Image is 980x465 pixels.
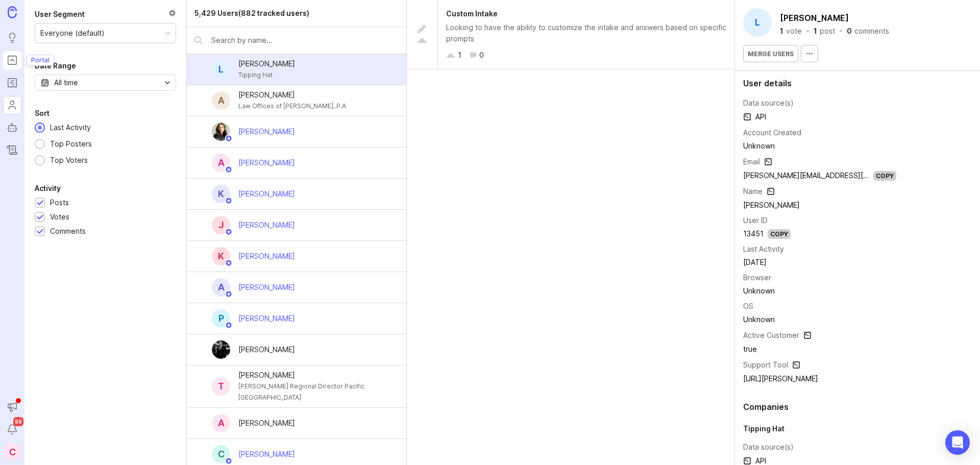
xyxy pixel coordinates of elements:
[194,8,309,19] div: 5,429 Users (882 tracked users)
[212,247,230,265] div: K
[211,35,399,46] input: Search by name...
[238,219,295,231] div: [PERSON_NAME]
[238,89,346,101] div: [PERSON_NAME]
[225,290,233,298] img: member badge
[238,188,295,200] div: [PERSON_NAME]
[743,156,760,167] div: Email
[873,171,896,181] div: Copy
[3,51,21,69] a: Portal
[3,398,21,416] button: Announcements
[743,8,772,37] div: L
[238,418,295,429] div: [PERSON_NAME]
[35,60,76,72] div: Date Range
[212,216,230,234] div: J
[212,123,230,141] img: Ysabelle Eugenio
[45,138,97,150] div: Top Posters
[805,28,811,35] div: ·
[3,96,21,114] a: Users
[40,28,105,39] div: Everyone (default)
[768,229,791,239] div: Copy
[212,60,230,79] div: L
[238,69,295,81] div: Tipping Hat
[50,226,86,237] div: Comments
[212,309,230,328] div: P
[743,79,972,87] div: User details
[458,50,461,61] div: 1
[238,344,295,355] div: [PERSON_NAME]
[35,107,50,119] div: Sort
[45,122,96,133] div: Last Activity
[238,282,295,293] div: [PERSON_NAME]
[743,403,972,411] div: Companies
[212,340,230,359] img: Arnulfo Bencomo Muñoz
[743,186,763,197] div: Name
[945,430,970,455] div: Open Intercom Messenger
[3,74,21,92] a: Roadmaps
[743,243,784,255] div: Last Activity
[743,171,917,180] a: [PERSON_NAME][EMAIL_ADDRESS][DOMAIN_NAME]
[743,97,794,109] div: Data source(s)
[847,28,852,35] div: 0
[225,457,233,465] img: member badge
[238,126,295,137] div: [PERSON_NAME]
[446,22,726,44] div: Looking to have the ability to customize the intake and answers based on specific prompts
[780,28,783,35] div: 1
[50,211,69,223] div: Votes
[743,284,896,298] td: Unknown
[212,154,230,172] div: A
[238,101,346,112] div: Law Offices of [PERSON_NAME], P.A
[238,381,390,403] div: [PERSON_NAME] Regional Director Pacific [GEOGRAPHIC_DATA]
[743,442,794,453] div: Data source(s)
[212,377,230,396] div: T
[212,278,230,297] div: A
[743,111,766,123] span: API
[238,157,295,168] div: [PERSON_NAME]
[3,141,21,159] a: Changelog
[743,140,896,152] div: Unknown
[3,29,21,47] a: Ideas
[743,127,801,138] div: Account Created
[786,28,802,35] div: vote
[743,272,771,283] div: Browser
[778,10,851,26] button: [PERSON_NAME]
[212,445,230,463] div: C
[238,313,295,324] div: [PERSON_NAME]
[35,182,61,194] div: Activity
[743,301,753,312] div: OS
[238,58,295,69] div: [PERSON_NAME]
[238,370,390,381] div: [PERSON_NAME]
[446,9,498,18] span: Custom Intake
[225,228,233,236] img: member badge
[225,166,233,174] img: member badge
[8,6,17,18] img: Canny Home
[743,199,896,212] td: [PERSON_NAME]
[54,77,78,88] div: All time
[743,45,798,62] button: Merge users
[50,197,69,208] div: Posts
[814,28,817,35] div: 1
[212,185,230,203] div: K
[3,420,21,438] button: Notifications
[238,449,295,460] div: [PERSON_NAME]
[3,443,21,461] button: C
[743,215,768,226] div: User ID
[743,423,972,434] div: Tipping Hat
[35,8,85,20] div: User Segment
[743,228,764,239] div: 13451
[225,259,233,267] img: member badge
[743,374,818,383] a: [URL][PERSON_NAME]
[212,91,230,110] div: A
[225,322,233,329] img: member badge
[479,50,484,61] div: 0
[743,258,767,266] time: [DATE]
[838,28,844,35] div: ·
[13,417,23,426] span: 99
[743,330,799,341] div: Active Customer
[854,28,889,35] div: comments
[743,344,896,355] div: true
[820,28,835,35] div: post
[45,155,93,166] div: Top Voters
[225,135,233,142] img: member badge
[743,359,788,371] div: Support Tool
